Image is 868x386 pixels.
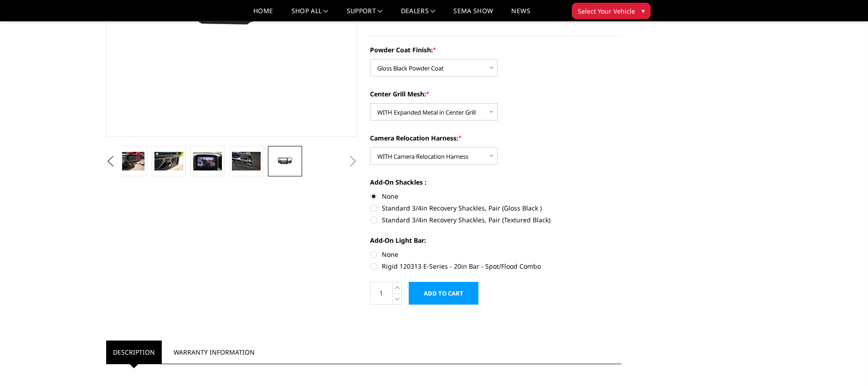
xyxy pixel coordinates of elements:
button: Next [346,155,360,168]
label: Center Grill Mesh: [370,89,621,99]
label: Rigid 120313 E-Series - 20in Bar - Spot/Flood Combo [370,261,621,271]
label: Powder Coat Finish: [370,45,621,55]
a: SEMA Show [453,8,493,21]
a: Dealers [401,8,436,21]
button: Select Your Vehicle [572,3,651,19]
img: 2020-2023 GMC Sierra 2500-3500 - FT Series - Extreme Front Bumper [271,155,299,168]
img: 2020-2023 GMC Sierra 2500-3500 - FT Series - Extreme Front Bumper [154,152,183,171]
a: shop all [292,8,329,21]
iframe: Chat Widget [822,342,868,386]
label: None [370,250,621,259]
label: None [370,191,621,201]
img: Clear View Camera: Relocate your front camera and keep the functionality completely. [193,152,222,171]
label: Camera Relocation Harness: [370,133,621,143]
label: Add-On Light Bar: [370,236,621,245]
label: Standard 3/4in Recovery Shackles, Pair (Gloss Black ) [370,203,621,213]
button: Previous [104,155,118,168]
span: Select Your Vehicle [578,6,635,16]
a: Support [347,8,383,21]
label: Standard 3/4in Recovery Shackles, Pair (Textured Black) [370,215,621,225]
a: Home [253,8,273,21]
span: ▾ [642,6,645,15]
a: Description [106,341,162,364]
img: 2020-2023 GMC Sierra 2500-3500 - FT Series - Extreme Front Bumper [232,152,261,171]
input: Add to Cart [409,282,478,305]
a: Warranty Information [167,341,262,364]
img: 2020-2023 GMC Sierra 2500-3500 - FT Series - Extreme Front Bumper [116,152,144,171]
a: News [511,8,530,21]
label: Add-On Shackles : [370,177,621,187]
